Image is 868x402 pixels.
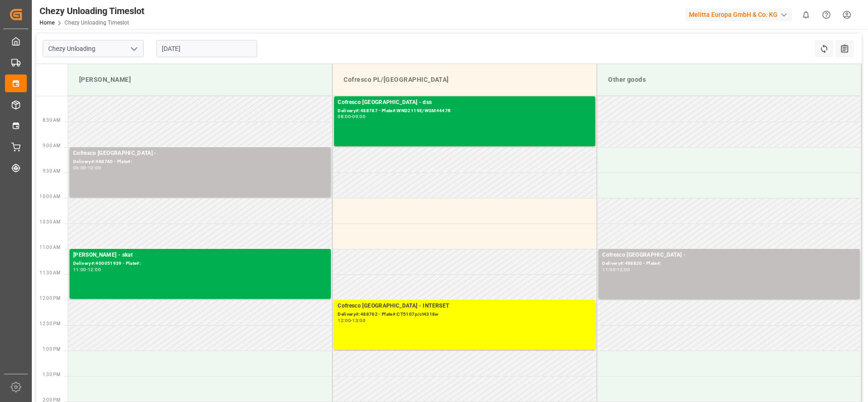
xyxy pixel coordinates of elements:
div: 08:00 [338,114,351,119]
button: Help Center [816,5,837,25]
div: - [615,268,617,272]
div: - [86,268,88,272]
div: - [351,114,352,119]
div: Cofresco [GEOGRAPHIC_DATA] - [602,251,856,260]
div: 13:00 [352,318,365,323]
div: Delivery#:488787 - Plate#:WND2119E/WGM4447R [338,107,592,115]
div: 12:00 [338,318,351,323]
div: Cofresco PL/[GEOGRAPHIC_DATA] [340,71,589,88]
span: 1:00 PM [43,347,60,352]
div: Cofresco [GEOGRAPHIC_DATA] - dss [338,98,592,107]
div: 12:00 [617,268,630,272]
div: Delivery#:488760 - Plate#: [73,158,327,166]
div: 12:00 [88,268,101,272]
a: Home [40,20,55,26]
span: 11:00 AM [40,245,60,250]
div: Other goods [604,71,854,88]
div: 09:00 [73,166,86,170]
div: Delivery#:488820 - Plate#: [602,260,856,268]
div: 09:00 [352,114,365,119]
span: 9:30 AM [43,169,60,174]
input: DD.MM.YYYY [156,40,257,57]
button: show 0 new notifications [796,5,816,25]
div: [PERSON_NAME] [75,71,325,88]
div: 10:00 [88,166,101,170]
span: 12:00 PM [40,296,60,301]
div: 11:00 [602,268,615,272]
span: 11:30 AM [40,270,60,275]
span: 10:00 AM [40,194,60,199]
div: 11:00 [73,268,86,272]
div: - [351,318,352,323]
span: 1:30 PM [43,372,60,377]
div: Melitta Europa GmbH & Co. KG [685,8,792,21]
span: 8:30 AM [43,118,60,123]
span: 12:30 PM [40,321,60,326]
div: Cofresco [GEOGRAPHIC_DATA] - INTERSET [338,302,592,311]
input: Type to search/select [43,40,144,57]
span: 9:00 AM [43,143,60,148]
div: Chezy Unloading Timeslot [40,4,145,18]
div: - [86,166,88,170]
button: open menu [127,42,140,56]
div: Cofresco [GEOGRAPHIC_DATA] - [73,149,327,158]
div: [PERSON_NAME] - skat [73,251,327,260]
button: Melitta Europa GmbH & Co. KG [685,6,796,23]
div: Delivery#:400051939 - Plate#: [73,260,327,268]
span: 10:30 AM [40,219,60,224]
div: Delivery#:488762 - Plate#:CT5107p/ct4318w [338,311,592,318]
